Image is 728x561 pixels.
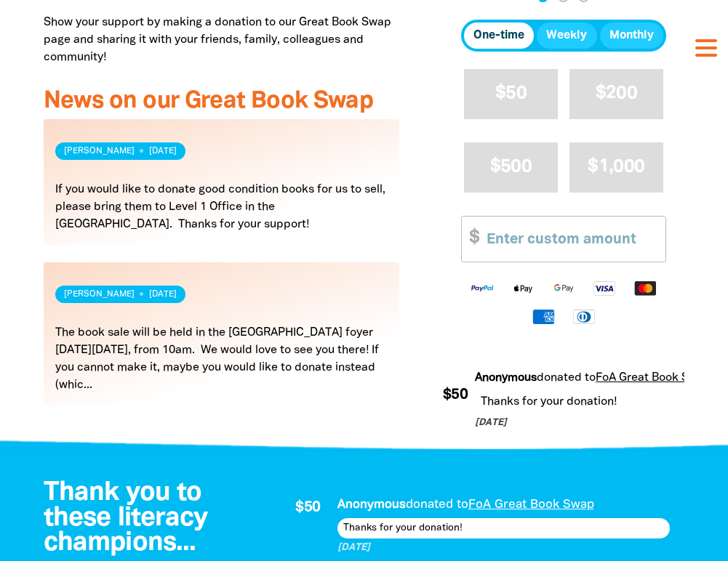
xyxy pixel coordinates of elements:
[569,69,663,119] button: $200
[503,280,543,296] img: Apple Pay logo
[461,268,666,336] div: Available payment methods
[473,27,524,44] span: One-time
[44,88,399,114] h3: News on our Great Book Swap
[584,280,625,296] img: Visa logo
[443,369,684,430] div: Donation stream
[533,373,592,383] span: donated to
[471,373,533,383] em: Anonymous
[476,217,665,262] input: Enter custom amount
[471,416,708,431] p: [DATE]
[600,23,663,49] button: Monthly
[588,159,644,176] span: $1,000
[44,119,399,423] div: Paginated content
[406,499,468,510] span: donated to
[462,280,503,296] img: Paypal logo
[546,27,587,44] span: Weekly
[464,142,558,193] button: $500
[439,388,464,403] span: $50
[569,142,663,193] button: $1,000
[537,23,596,49] button: Weekly
[464,23,534,49] button: One-time
[609,27,654,44] span: Monthly
[543,280,584,296] img: Google Pay logo
[596,85,637,102] span: $200
[495,85,527,102] span: $50
[295,501,320,516] span: $50
[523,308,564,325] img: American Express logo
[44,481,207,556] span: Thank you to these literacy champions...
[464,69,558,119] button: $50
[461,20,666,52] div: Donation frequency
[337,541,670,555] p: [DATE]
[462,217,479,262] span: $
[337,499,406,510] em: Anonymous
[337,518,670,538] div: Thanks for your donation!
[471,391,708,414] div: Thanks for your donation!
[468,499,594,510] a: FoA Great Book Swap
[490,159,532,176] span: $500
[625,280,665,296] img: Mastercard logo
[564,308,604,325] img: Diners Club logo
[592,373,708,383] a: FoA Great Book Swap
